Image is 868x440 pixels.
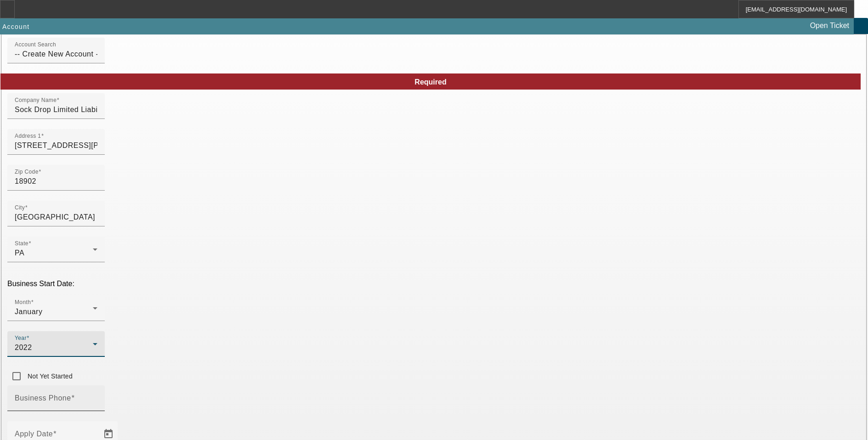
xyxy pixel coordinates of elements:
span: PA [15,249,24,257]
mat-label: City [15,205,25,211]
mat-label: Address 1 [15,133,41,139]
mat-label: Year [15,335,27,341]
a: Open Ticket [806,18,853,34]
mat-label: Business Phone [15,394,71,402]
mat-label: Month [15,299,31,305]
span: January [15,308,42,316]
p: Business Start Date: [7,280,861,288]
span: 2022 [15,344,32,351]
mat-label: Company Name [15,97,57,103]
input: Account Search [15,49,97,60]
mat-label: State [15,241,28,247]
label: Not Yet Started [26,372,73,381]
mat-label: Zip Code [15,169,39,175]
span: Account [2,23,29,30]
span: Required [414,78,446,86]
mat-label: Account Search [15,42,56,48]
mat-label: Apply Date [15,430,53,438]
